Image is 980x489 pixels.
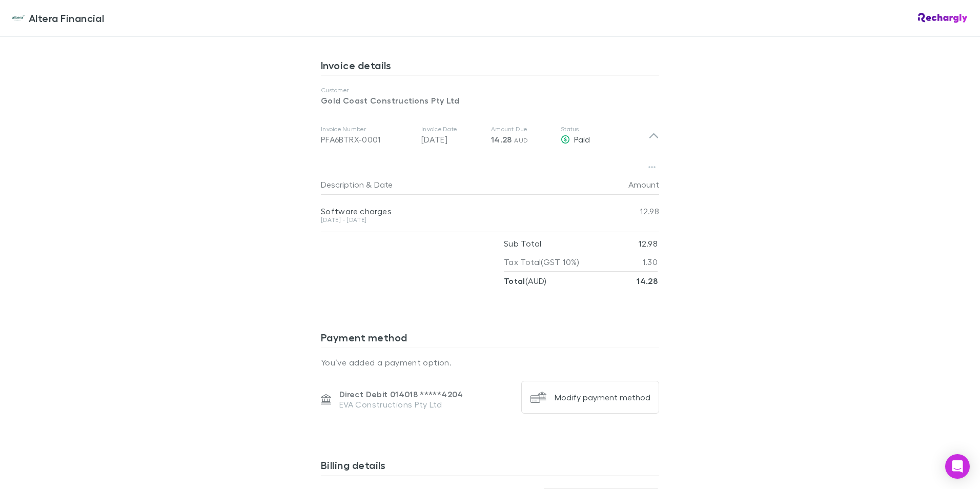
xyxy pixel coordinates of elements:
[561,125,648,133] p: Status
[421,133,483,146] p: [DATE]
[321,86,659,94] p: Customer
[374,174,393,195] button: Date
[12,12,25,24] img: Altera Financial's Logo
[555,392,650,402] div: Modify payment method
[491,125,553,133] p: Amount Due
[321,217,598,223] div: [DATE] - [DATE]
[421,125,483,133] p: Invoice Date
[321,94,659,107] p: Gold Coast Constructions Pty Ltd
[945,454,970,479] div: Open Intercom Messenger
[321,133,413,146] div: PFA6BTRX-0001
[530,389,546,405] img: Modify payment method's Logo
[504,234,541,253] p: Sub Total
[639,234,658,253] p: 12.98
[504,272,547,290] p: ( AUD )
[321,459,659,475] h3: Billing details
[643,253,658,271] p: 1.30
[321,356,659,369] p: You’ve added a payment option.
[339,399,463,410] p: EVA Constructions Pty Ltd
[504,276,525,286] strong: Total
[321,174,364,195] button: Description
[521,381,659,414] button: Modify payment method
[598,195,659,228] div: 12.98
[313,115,667,156] div: Invoice NumberPFA6BTRX-0001Invoice Date[DATE]Amount Due14.28 AUDStatusPaid
[321,331,659,348] h3: Payment method
[491,134,512,145] span: 14.28
[321,59,659,75] h3: Invoice details
[321,206,598,216] div: Software charges
[574,134,590,144] span: Paid
[339,389,463,399] p: Direct Debit 014018 ***** 4204
[504,253,580,271] p: Tax Total (GST 10%)
[321,174,594,195] div: &
[514,136,528,144] span: AUD
[918,13,968,23] img: Rechargly Logo
[637,276,658,286] strong: 14.28
[321,125,413,133] p: Invoice Number
[29,10,104,26] span: Altera Financial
